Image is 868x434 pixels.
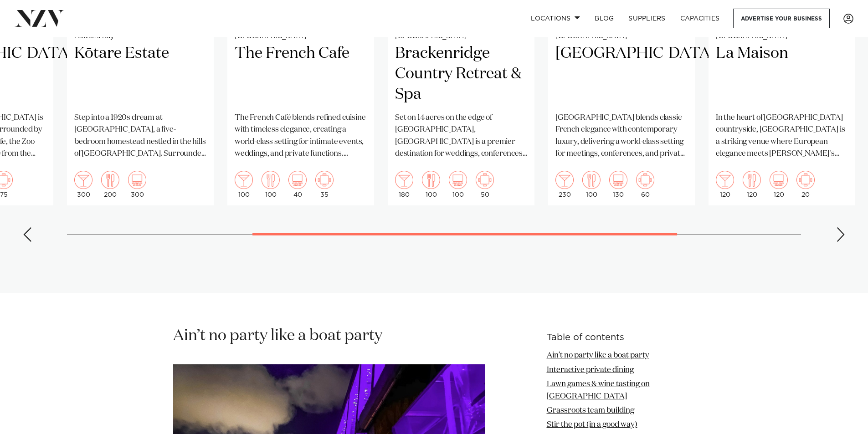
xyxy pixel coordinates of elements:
[395,171,413,189] img: cocktail.png
[582,171,601,189] img: dining.png
[609,171,627,198] div: 130
[173,326,485,346] h2: Ain’t no party like a boat party
[547,352,649,359] a: Ain’t no party like a boat party
[743,171,761,198] div: 120
[235,171,253,198] div: 100
[547,380,650,400] a: Lawn games & wine tasting on [GEOGRAPHIC_DATA]
[555,43,688,105] h2: [GEOGRAPHIC_DATA]
[547,407,634,414] a: Grassroots team building
[395,112,527,160] p: Set on 14 acres on the edge of [GEOGRAPHIC_DATA], [GEOGRAPHIC_DATA] is a premier destination for ...
[582,171,601,198] div: 100
[101,171,119,189] img: dining.png
[636,171,654,189] img: meeting.png
[262,171,280,189] img: dining.png
[555,171,574,189] img: cocktail.png
[587,9,621,28] a: BLOG
[733,9,830,28] a: Advertise your business
[449,171,467,198] div: 100
[621,9,673,28] a: SUPPLIERS
[796,171,815,189] img: meeting.png
[555,171,574,198] div: 230
[128,171,146,189] img: theatre.png
[235,43,367,105] h2: The French Cafe
[547,366,634,374] a: Interactive private dining
[395,171,413,198] div: 180
[476,171,494,189] img: meeting.png
[716,43,848,105] h2: La Maison
[74,171,92,189] img: cocktail.png
[15,10,64,26] img: nzv-logo.png
[673,9,727,28] a: Capacities
[74,112,206,160] p: Step into a 1920s dream at [GEOGRAPHIC_DATA], a five-bedroom homestead nestled in the hills of [G...
[395,43,527,105] h2: Brackenridge Country Retreat & Spa
[288,171,307,198] div: 40
[716,112,848,160] p: In the heart of [GEOGRAPHIC_DATA] countryside, [GEOGRAPHIC_DATA] is a striking venue where Europe...
[235,112,367,160] p: The French Café blends refined cuisine with timeless elegance, creating a world-class setting for...
[524,9,587,28] a: Locations
[609,171,627,189] img: theatre.png
[636,171,654,198] div: 60
[74,171,92,198] div: 300
[770,171,788,189] img: theatre.png
[555,112,688,160] p: [GEOGRAPHIC_DATA] blends classic French elegance with contemporary luxury, delivering a world-cla...
[476,171,494,198] div: 50
[288,171,307,189] img: theatre.png
[128,171,146,198] div: 300
[235,171,253,189] img: cocktail.png
[743,171,761,189] img: dining.png
[262,171,280,198] div: 100
[716,171,734,189] img: cocktail.png
[716,171,734,198] div: 120
[74,43,206,105] h2: Kōtare Estate
[796,171,815,198] div: 20
[422,171,440,198] div: 100
[547,421,637,429] a: Stir the pot (in a good way)
[770,171,788,198] div: 120
[547,333,695,342] h6: Table of contents
[449,171,467,189] img: theatre.png
[315,171,334,189] img: meeting.png
[315,171,334,198] div: 35
[101,171,119,198] div: 200
[422,171,440,189] img: dining.png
